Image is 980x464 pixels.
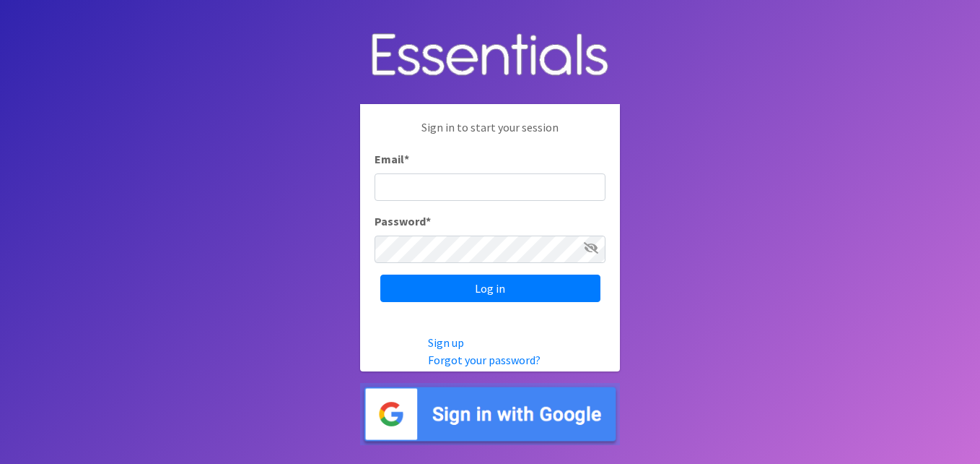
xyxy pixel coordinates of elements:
label: Email [375,150,409,168]
abbr: required [426,214,431,228]
input: Log in [380,275,600,302]
a: Forgot your password? [428,353,541,367]
img: Human Essentials [360,19,620,93]
a: Sign up [428,335,464,350]
abbr: required [404,152,409,166]
img: Sign in with Google [360,383,620,446]
p: Sign in to start your session [375,119,605,150]
label: Password [375,212,431,230]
